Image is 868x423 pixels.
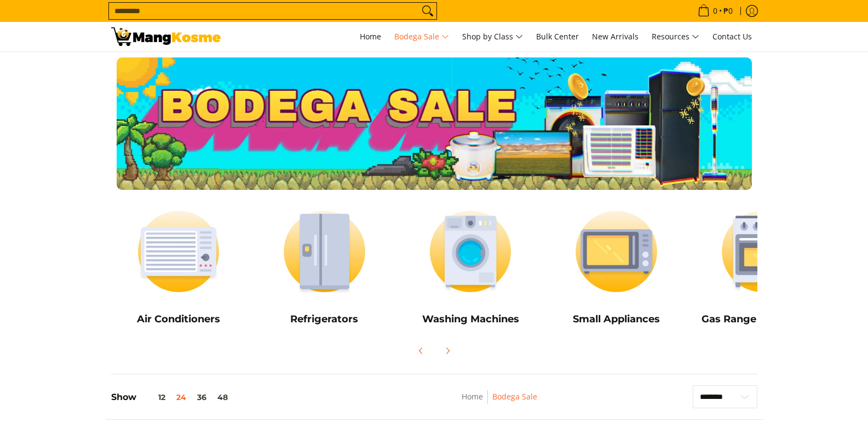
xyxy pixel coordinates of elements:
h5: Small Appliances [549,313,684,326]
span: 0 [711,7,719,15]
button: Next [435,339,459,363]
h5: Gas Range and Cookers [695,313,830,326]
button: Search [419,3,436,19]
span: ₱0 [722,7,734,15]
a: Resources [646,22,705,51]
a: Home [462,391,483,402]
a: Cookers Gas Range and Cookers [695,201,830,333]
h5: Show [111,392,233,403]
a: Bodega Sale [492,391,537,402]
a: Bulk Center [531,22,584,51]
span: Bulk Center [536,31,579,42]
a: Bodega Sale [389,22,455,51]
nav: Breadcrumbs [389,390,611,415]
span: New Arrivals [592,31,639,42]
span: Contact Us [712,31,752,42]
a: Home [354,22,387,51]
img: Refrigerators [257,201,392,302]
span: Home [360,31,381,42]
img: Bodega Sale l Mang Kosme: Cost-Efficient &amp; Quality Home Appliances [111,27,221,46]
nav: Main Menu [232,22,757,51]
h5: Air Conditioners [111,313,246,326]
img: Air Conditioners [111,201,246,302]
a: Contact Us [707,22,757,51]
img: Small Appliances [549,201,684,302]
a: Air Conditioners Air Conditioners [111,201,246,333]
button: Previous [409,339,433,363]
h5: Washing Machines [403,313,538,326]
button: 12 [136,393,171,402]
span: • [694,5,736,17]
a: Shop by Class [457,22,528,51]
a: Small Appliances Small Appliances [549,201,684,333]
a: Refrigerators Refrigerators [257,201,392,333]
button: 24 [171,393,192,402]
span: Bodega Sale [394,30,449,44]
span: Resources [652,30,699,44]
button: 36 [192,393,212,402]
a: New Arrivals [587,22,644,51]
span: Shop by Class [462,30,523,44]
h5: Refrigerators [257,313,392,326]
button: 48 [212,393,233,402]
img: Washing Machines [403,201,538,302]
img: Cookers [695,201,830,302]
a: Washing Machines Washing Machines [403,201,538,333]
